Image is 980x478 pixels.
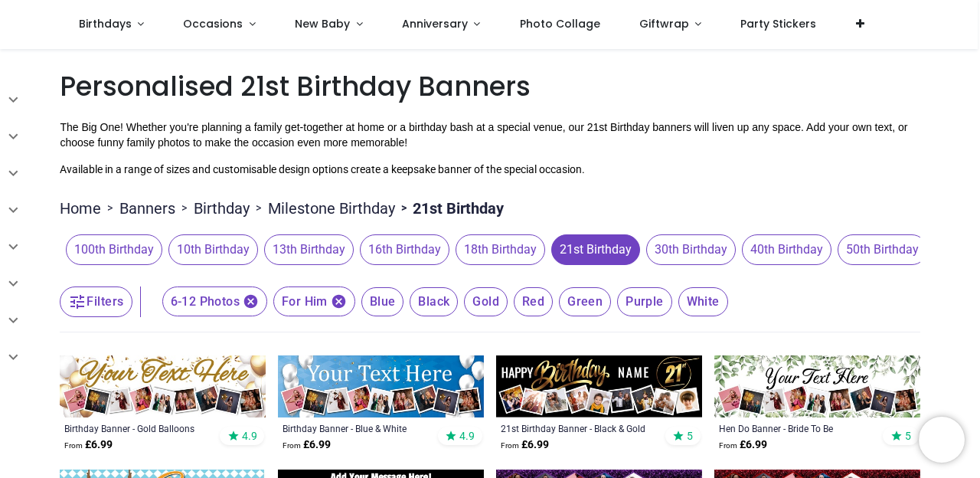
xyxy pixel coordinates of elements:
[60,163,585,175] font: Available in a range of sizes and customisable design options create a keepsake banner of the spe...
[395,198,504,219] li: 21st Birthday
[101,201,119,216] span: >
[501,441,519,450] span: From
[194,198,250,219] a: Birthday
[678,287,728,316] span: White
[905,429,911,443] span: 5
[402,16,468,31] span: Anniversary
[719,422,876,434] a: Hen Do Banner - Bride To Be
[464,287,508,316] span: Gold
[360,234,449,265] span: 16th Birthday
[545,234,640,265] button: 21st Birthday
[551,234,640,265] span: 21st Birthday
[66,234,162,265] span: 100th Birthday
[514,287,553,316] span: Red
[736,234,831,265] button: 40th Birthday
[410,287,458,316] span: Black
[459,429,475,443] span: 4.9
[162,286,267,316] span: 6-12 Photos
[831,234,927,265] button: 50th Birthday
[60,67,920,105] h1: Personalised 21st Birthday Banners
[719,441,737,450] span: From
[646,234,736,265] span: 30th Birthday
[278,355,484,417] img: Personalised Happy Birthday Banner - Blue & White - 9 Photo Upload
[456,234,545,265] span: 18th Birthday
[273,286,355,316] span: For Him
[740,16,816,31] span: Party Stickers
[60,286,132,317] button: Filters
[64,437,113,453] strong: £ 6.99
[283,437,331,453] strong: £ 6.99
[283,422,439,434] a: Birthday Banner - Blue & White
[168,234,258,265] span: 10th Birthday
[250,201,268,216] span: >
[175,201,194,216] span: >
[687,429,693,443] span: 5
[449,234,545,265] button: 18th Birthday
[919,417,965,463] iframe: Brevo live chat
[520,16,600,31] span: Photo Collage
[258,234,354,265] button: 13th Birthday
[742,234,831,265] span: 40th Birthday
[838,234,927,265] span: 50th Birthday
[60,234,162,265] button: 100th Birthday
[354,234,449,265] button: 16th Birthday
[719,437,767,453] strong: £ 6.99
[64,441,83,450] span: From
[501,422,658,434] a: 21st Birthday Banner - Black & Gold
[60,198,101,219] a: Home
[295,16,350,31] span: New Baby
[60,121,907,149] span: The Big One! Whether you're planning a family get-together at home or a birthday bash at a specia...
[395,201,413,216] span: >
[162,234,258,265] button: 10th Birthday
[264,234,354,265] span: 13th Birthday
[64,422,221,434] a: Birthday Banner - Gold Balloons
[242,429,257,443] span: 4.9
[501,437,549,453] strong: £ 6.99
[119,198,175,219] a: Banners
[79,16,132,31] span: Birthdays
[283,441,301,450] span: From
[640,234,736,265] button: 30th Birthday
[617,287,671,316] span: Purple
[559,287,611,316] span: Green
[496,355,702,417] img: Personalised Happy 21st Birthday Banner - Black & Gold - Custom Name & 9 Photo Upload
[639,16,689,31] span: Giftwrap
[183,16,243,31] span: Occasions
[714,355,920,417] img: Personalised Hen Do Banner - Bride To Be - 9 Photo Upload
[60,355,266,417] img: Personalised Happy Birthday Banner - Gold Balloons - 9 Photo Upload
[268,198,395,219] a: Milestone Birthday
[361,287,404,316] span: Blue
